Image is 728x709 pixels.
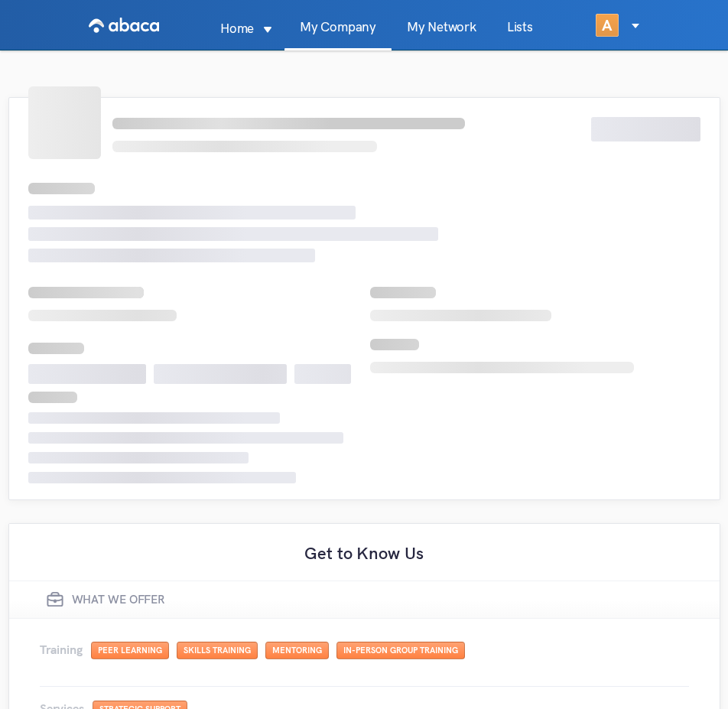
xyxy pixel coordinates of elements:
img: VIRAL Logo [89,13,159,37]
a: Lists [492,21,548,50]
h2: What we offer [72,592,165,607]
a: My Network [392,21,492,50]
h2: Get to Know Us [9,538,720,568]
span: A [596,14,619,37]
a: My Company [284,21,392,50]
img: Icon - briefcase [46,590,64,609]
div: TrainingPeer LearningSkills TrainingMentoringIn-person Group Training [40,675,689,687]
p: Home [205,18,269,39]
div: A [596,6,639,44]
